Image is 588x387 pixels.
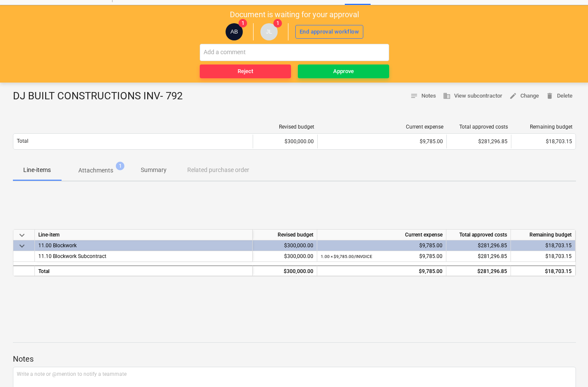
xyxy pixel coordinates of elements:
span: business [443,92,451,100]
div: $281,296.85 [446,265,511,276]
span: $18,703.15 [546,138,572,144]
p: Notes [13,354,576,364]
span: View subcontractor [443,91,502,101]
button: Notes [407,89,439,103]
button: View subcontractor [439,89,506,103]
iframe: Chat Widget [545,346,588,387]
span: keyboard_arrow_down [17,230,27,240]
span: $18,703.15 [545,253,572,259]
p: Summary [141,166,167,175]
div: End approval workflow [300,27,359,37]
div: Total approved costs [446,230,511,240]
div: $300,000.00 [253,240,317,251]
div: Current expense [321,124,443,130]
span: 1 [273,19,282,28]
span: notes [410,92,418,100]
div: $9,785.00 [321,240,443,251]
span: edit [509,92,517,100]
span: Notes [410,91,436,101]
div: $281,296.85 [446,240,511,251]
div: Alberto Berdera [226,23,243,40]
div: $300,000.00 [253,135,317,148]
span: delete [546,92,554,100]
div: Total [35,265,253,276]
span: AB [230,28,238,35]
span: keyboard_arrow_down [17,241,27,251]
div: $9,785.00 [321,266,443,277]
p: Total [17,138,28,145]
div: Total approved costs [450,124,508,130]
button: End approval workflow [295,25,363,39]
button: Reject [200,64,291,78]
span: 1 [238,19,247,28]
div: Line-item [35,230,253,240]
div: Remaining budget [511,230,576,240]
span: Delete [546,91,573,101]
span: 1 [116,162,124,170]
div: Remaining budget [515,124,573,130]
div: $18,703.15 [511,240,576,251]
small: 1.00 × $9,785.00 / INVOICE [321,254,372,259]
p: Line-items [23,166,51,175]
div: Revised budget [257,124,314,130]
p: Document is waiting for your approval [230,9,359,20]
span: Change [509,91,539,101]
div: Approve [333,67,354,77]
div: $300,000.00 [253,265,317,276]
div: 11.00 Blockwork [38,240,249,251]
div: Current expense [317,230,446,240]
span: $281,296.85 [478,253,507,259]
span: 11.10 Blockwork Subcontract [38,253,106,259]
div: Joseph Licastro [260,23,278,40]
div: $281,296.85 [446,135,511,148]
div: DJ BUILT CONSTRUCTIONS INV- 792 [13,89,189,103]
input: Add a comment [200,44,389,61]
p: Attachments [78,166,113,175]
div: $300,000.00 [253,251,317,262]
div: Reject [238,67,253,77]
div: Revised budget [253,230,317,240]
div: $18,703.15 [511,265,576,276]
div: $9,785.00 [321,138,443,144]
span: JL [266,28,272,35]
button: Delete [542,89,576,103]
div: $9,785.00 [321,251,443,262]
button: Change [506,89,542,103]
button: Approve [298,64,389,78]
